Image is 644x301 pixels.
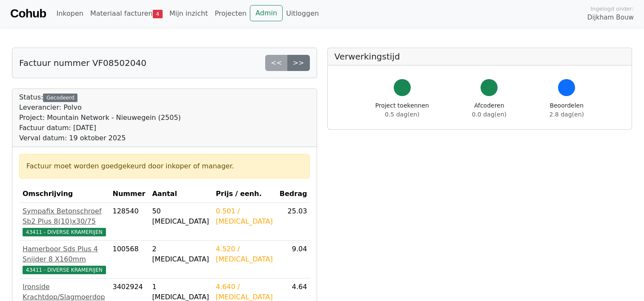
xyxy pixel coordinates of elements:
span: 2.8 dag(en) [550,111,584,118]
a: Materiaal facturen4 [87,5,166,22]
a: Mijn inzicht [166,5,212,22]
span: 0.5 dag(en) [385,111,419,118]
div: 2 [MEDICAL_DATA] [152,244,209,264]
span: 4 [153,10,163,18]
a: Cohub [10,3,46,24]
span: Dijkham Bouw [587,13,634,23]
th: Prijs / eenh. [212,185,276,203]
div: Project: Mountain Network - Nieuwegein (2505) [19,113,181,123]
div: Factuur datum: [DATE] [19,123,181,133]
a: Hamerboor Sds Plus 4 Snijder 8 X160mm43411 - DIVERSE KRAMERIJEN [23,244,106,275]
div: Verval datum: 19 oktober 2025 [19,133,181,143]
th: Omschrijving [19,185,109,203]
h5: Factuur nummer VF08502040 [19,58,146,68]
td: 100568 [109,241,149,278]
div: 4.520 / [MEDICAL_DATA] [216,244,273,264]
span: 43411 - DIVERSE KRAMERIJEN [23,228,106,236]
div: Afcoderen [472,101,507,119]
h5: Verwerkingstijd [335,51,625,62]
div: Leverancier: Polvo [19,102,181,113]
th: Aantal [149,185,212,203]
div: Hamerboor Sds Plus 4 Snijder 8 X160mm [23,244,106,264]
div: Sympafix Betonschroef Sb2 Plus 8(10)x30/75 [23,206,106,227]
div: 0.501 / [MEDICAL_DATA] [216,206,273,227]
span: Ingelogd onder: [590,5,634,13]
div: Factuur moet worden goedgekeurd door inkoper of manager. [26,161,303,171]
a: >> [287,55,310,71]
div: Project toekennen [375,101,429,119]
a: Uitloggen [283,5,322,22]
a: Admin [250,5,283,21]
div: Beoordelen [550,101,584,119]
a: Projecten [211,5,250,22]
th: Bedrag [276,185,311,203]
div: Gecodeerd [43,94,77,102]
td: 128540 [109,203,149,241]
td: 9.04 [276,241,311,278]
a: Inkopen [53,5,86,22]
div: Status: [19,92,181,143]
div: 50 [MEDICAL_DATA] [152,206,209,227]
th: Nummer [109,185,149,203]
span: 0.0 dag(en) [472,111,507,118]
a: Sympafix Betonschroef Sb2 Plus 8(10)x30/7543411 - DIVERSE KRAMERIJEN [23,206,106,237]
span: 43411 - DIVERSE KRAMERIJEN [23,266,106,274]
td: 25.03 [276,203,311,241]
